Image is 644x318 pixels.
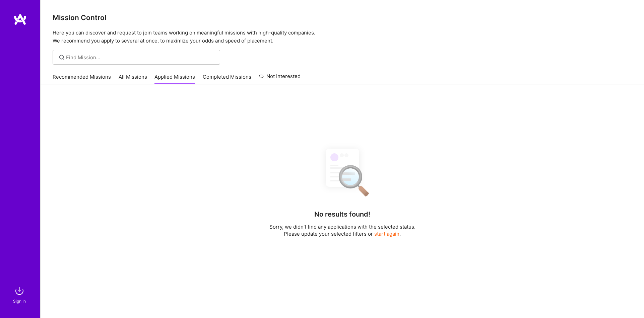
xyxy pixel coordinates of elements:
[154,73,195,84] a: Applied Missions
[13,284,26,298] img: sign in
[53,29,632,45] p: Here you can discover and request to join teams working on meaningful missions with high-quality ...
[53,13,632,22] h3: Mission Control
[374,230,399,237] button: start again
[13,298,26,305] div: Sign In
[13,13,27,25] img: logo
[269,223,415,230] p: Sorry, we didn't find any applications with the selected status.
[66,54,215,61] input: Find Mission...
[53,73,111,84] a: Recommended Missions
[259,72,301,84] a: Not Interested
[314,143,371,201] img: No Results
[269,230,415,237] p: Please update your selected filters or .
[14,284,26,305] a: sign inSign In
[58,54,66,61] i: icon SearchGrey
[314,210,370,218] h4: No results found!
[203,73,251,84] a: Completed Missions
[119,73,147,84] a: All Missions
